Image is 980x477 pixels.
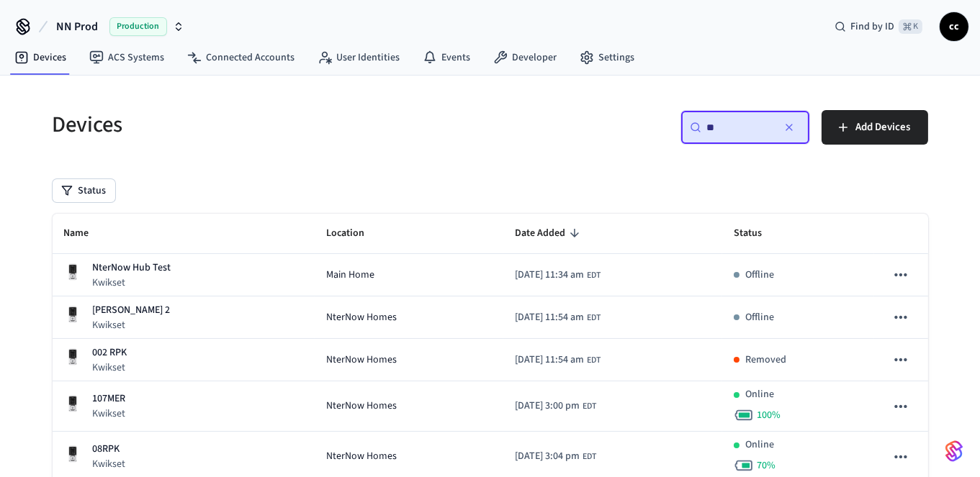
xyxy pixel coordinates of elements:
a: User Identities [306,45,411,71]
p: Kwikset [93,360,127,375]
span: EDT [583,450,596,463]
span: [DATE] 3:00 pm [515,399,580,414]
a: Connected Accounts [176,45,306,71]
img: Kwikset Halo Touchscreen Wifi Enabled Smart Lock, Polished Chrome, Front [64,395,81,412]
p: Kwikset [93,318,171,332]
span: [DATE] 11:54 am [515,310,584,325]
span: Location [326,222,383,245]
img: Kwikset Halo Touchscreen Wifi Enabled Smart Lock, Polished Chrome, Front [64,348,81,365]
span: Name [64,222,108,245]
span: NN Prod [56,18,98,35]
button: Status [53,179,115,202]
div: America/New_York [515,399,596,414]
span: Date Added [515,222,584,245]
span: Production [109,17,167,36]
span: EDT [587,312,601,324]
span: EDT [587,354,601,367]
button: Add Devices [822,110,928,145]
p: Removed [745,353,786,368]
span: Find by ID [850,19,894,34]
p: Online [745,387,774,402]
p: Offline [745,268,774,283]
p: 08RPK [93,442,126,457]
span: cc [941,14,967,40]
span: Add Devices [856,118,911,137]
span: EDT [587,269,601,282]
div: America/New_York [515,353,601,368]
p: Kwikset [93,276,171,290]
p: 002 RPK [93,345,127,360]
button: cc [940,12,968,41]
a: Events [411,45,482,71]
span: NterNow Homes [326,353,397,368]
div: Find by ID⌘ K [823,14,934,40]
div: America/New_York [515,268,601,283]
a: Settings [568,45,646,71]
span: [DATE] 11:34 am [515,268,584,283]
span: ⌘ K [899,19,922,34]
img: Kwikset Halo Touchscreen Wifi Enabled Smart Lock, Polished Chrome, Front [64,306,81,323]
p: [PERSON_NAME] 2 [93,303,171,318]
p: Kwikset [93,457,126,471]
span: 70 % [757,458,776,473]
img: SeamLogoGradient.69752ec5.svg [945,440,963,463]
span: EDT [583,400,596,413]
img: Kwikset Halo Touchscreen Wifi Enabled Smart Lock, Polished Chrome, Front [64,263,81,281]
span: NterNow Homes [326,449,397,464]
p: Offline [745,310,774,325]
h5: Devices [53,110,482,140]
div: America/New_York [515,449,596,464]
p: Kwikset [93,406,126,421]
span: Status [734,222,781,245]
div: America/New_York [515,310,601,325]
p: 107MER [93,391,126,406]
span: [DATE] 11:54 am [515,353,584,368]
span: NterNow Homes [326,399,397,414]
p: NterNow Hub Test [93,260,171,276]
span: 100 % [757,408,781,422]
span: Main Home [326,268,374,283]
img: Kwikset Halo Touchscreen Wifi Enabled Smart Lock, Polished Chrome, Front [64,445,81,463]
span: [DATE] 3:04 pm [515,449,580,464]
span: NterNow Homes [326,310,397,325]
a: ACS Systems [78,45,176,71]
a: Developer [482,45,568,71]
p: Online [745,437,774,453]
a: Devices [3,45,78,71]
